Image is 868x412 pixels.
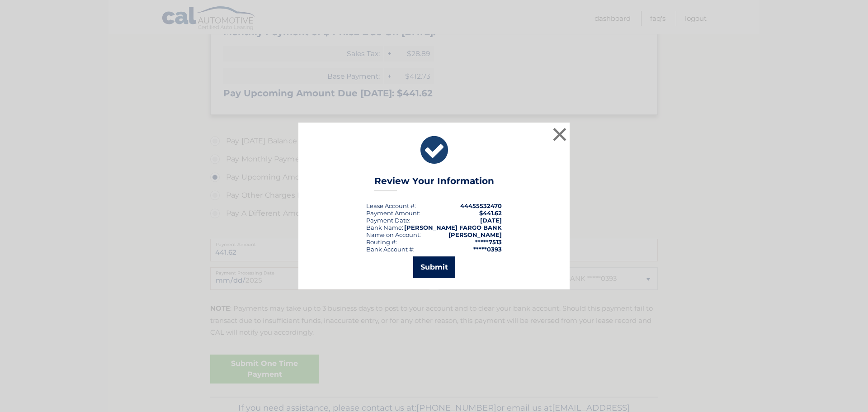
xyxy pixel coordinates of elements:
[480,217,502,224] span: [DATE]
[479,209,502,217] span: $441.62
[366,202,416,209] div: Lease Account #:
[366,217,410,224] div: :
[551,125,569,143] button: ×
[366,224,403,231] div: Bank Name:
[366,246,415,253] div: Bank Account #:
[366,209,420,217] div: Payment Amount:
[413,256,455,278] button: Submit
[448,231,502,238] strong: [PERSON_NAME]
[460,202,502,209] strong: 44455532470
[374,175,494,191] h3: Review Your Information
[366,231,421,238] div: Name on Account:
[366,217,409,224] span: Payment Date
[366,238,397,246] div: Routing #:
[404,224,502,231] strong: [PERSON_NAME] FARGO BANK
